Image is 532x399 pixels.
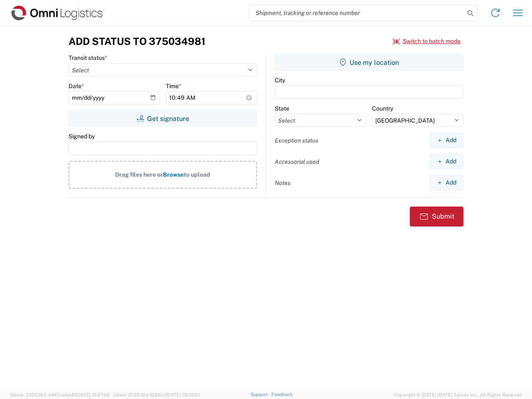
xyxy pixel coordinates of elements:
[69,82,84,90] label: Date
[275,105,289,112] label: State
[394,391,522,399] span: Copyright © [DATE]-[DATE] Agistix Inc., All Rights Reserved
[10,392,110,397] span: Server: 2025.19.0-d447cefac8f
[372,105,393,112] label: Country
[166,392,200,397] span: [DATE] 09:39:01
[166,82,181,90] label: Time
[163,171,184,178] span: Browse
[69,54,107,62] label: Transit status
[115,171,163,178] span: Drag files here or
[69,110,257,127] button: Get signature
[69,35,205,47] h3: Add Status to 375034981
[430,154,463,169] button: Add
[275,76,285,84] label: City
[275,54,463,71] button: Use my location
[275,179,291,187] label: Notes
[275,137,318,144] label: Exception status
[69,133,95,140] label: Signed by
[271,392,293,397] a: Feedback
[430,175,463,190] button: Add
[76,392,110,397] span: [DATE] 10:47:06
[184,171,210,178] span: to upload
[430,133,463,148] button: Add
[410,207,463,227] button: Submit
[249,5,465,21] input: Shipment, tracking or reference number
[393,34,461,48] button: Switch to batch mode
[275,158,319,165] label: Accessorial used
[113,392,200,397] span: Client: 2025.19.0-129fbcf
[251,392,271,397] a: Support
